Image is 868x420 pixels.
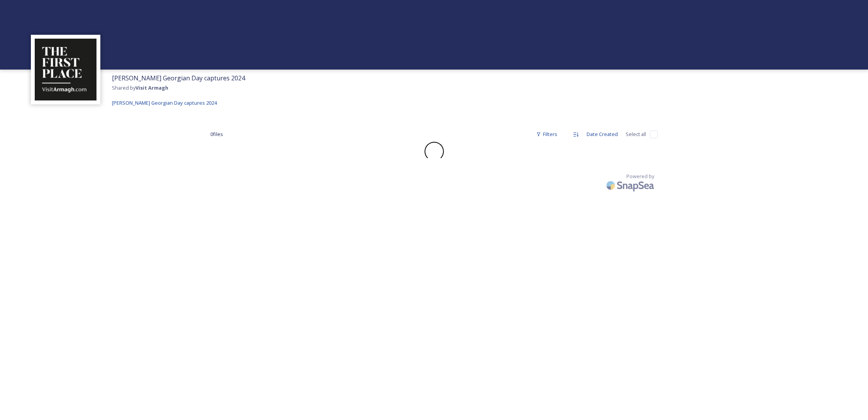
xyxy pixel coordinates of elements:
[112,74,245,82] span: [PERSON_NAME] Georgian Day captures 2024
[135,84,168,91] strong: Visit Armagh
[532,127,561,142] div: Filters
[583,127,622,142] div: Date Created
[626,173,654,180] span: Powered by
[112,84,168,91] span: Shared by
[626,131,646,138] span: Select all
[210,131,223,138] span: 0 file s
[604,176,658,194] img: SnapSea Logo
[112,99,217,106] span: [PERSON_NAME] Georgian Day captures 2024
[112,98,217,107] a: [PERSON_NAME] Georgian Day captures 2024
[35,39,96,100] img: THE-FIRST-PLACE-VISIT-ARMAGH.COM-BLACK.jpg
